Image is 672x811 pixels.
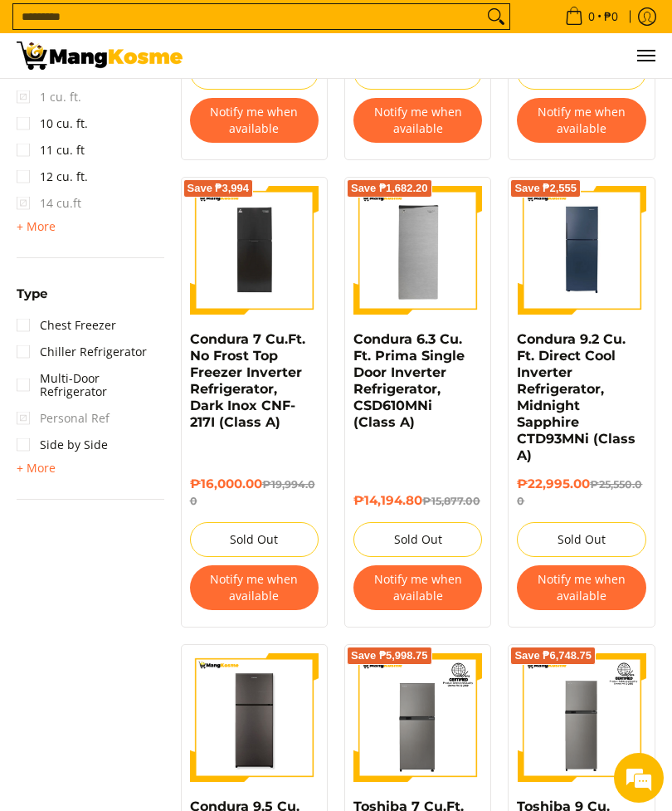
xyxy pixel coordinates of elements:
a: Condura 6.3 Cu. Ft. Prima Single Door Inverter Refrigerator, CSD610MNi (Class A) [353,331,465,430]
summary: Open [17,458,56,478]
nav: Main Menu [199,33,655,78]
div: Chat with us now [86,93,279,115]
span: Type [17,287,48,300]
span: Save ₱2,555 [514,183,577,193]
button: Sold Out [190,522,319,557]
img: Condura 7 Cu.Ft. No Frost Top Freezer Inverter Refrigerator, Dark Inox CNF-217I (Class A) [190,186,319,315]
del: ₱15,877.00 [422,495,480,507]
summary: Open [17,217,56,237]
span: 1 cu. ft. [17,84,81,110]
img: Bodega Sale Refrigerator l Mang Kosme: Home Appliances Warehouse Sale [17,42,183,70]
h6: ₱14,194.80 [353,493,482,510]
a: 12 cu. ft. [17,164,88,190]
span: Save ₱5,998.75 [351,651,428,661]
a: Chiller Refrigerator [17,339,147,365]
img: Condura 6.3 Cu. Ft. Prima Single Door Inverter Refrigerator, CSD610MNi (Class A) [353,186,482,315]
span: Personal Ref [17,405,110,432]
button: Notify me when available [353,565,482,610]
span: + More [17,462,56,475]
button: Notify me when available [190,565,319,610]
span: 0 [586,11,597,22]
a: 11 cu. ft [17,137,85,164]
button: Notify me when available [190,98,319,143]
a: Chest Freezer [17,312,116,339]
button: Notify me when available [353,98,482,143]
span: Save ₱6,748.75 [514,651,592,661]
ul: Customer Navigation [199,33,655,78]
img: Toshiba 7 Cu.Ft. Two Door No Frost Inverter Refrigerator (Class A) [353,653,482,782]
img: Toshiba 9 Cu. Ft Two Door, No Frost Inverter Refrigerator (Class A) [517,653,645,782]
a: Condura 9.2 Cu. Ft. Direct Cool Inverter Refrigerator, Midnight Sapphire CTD93MNi (Class A) [517,331,635,463]
span: Save ₱3,994 [187,183,250,193]
a: Side by Side [17,432,108,458]
a: Condura 7 Cu.Ft. No Frost Top Freezer Inverter Refrigerator, Dark Inox CNF-217I (Class A) [190,331,305,430]
del: ₱19,994.00 [190,478,315,507]
span: + More [17,220,56,233]
span: 14 cu.ft [17,190,81,217]
img: Condura 9.5 Cu. Ft. Auto Defrost, No Frost Inverter Refrigerator, Metallic Gray, CNF-271i (Class A) [190,653,319,782]
span: • [560,7,623,26]
h6: ₱16,000.00 [190,476,319,510]
button: Search [483,4,509,29]
textarea: Type your message and hit 'Enter' [8,453,316,511]
span: We're online! [96,209,229,377]
del: ₱25,550.00 [517,478,642,507]
a: 10 cu. ft. [17,110,88,137]
span: Save ₱1,682.20 [351,183,428,193]
a: Multi-Door Refrigerator [17,365,164,405]
span: ₱0 [601,11,621,22]
button: Menu [635,33,655,78]
div: Minimize live chat window [272,8,312,48]
button: Sold Out [353,522,482,557]
img: condura-9.3-cubic-feet-direct-cool-inverter-refrigerator-midnight-sapphire-full-view-mang-kosme [517,187,645,313]
button: Notify me when available [517,98,645,143]
button: Sold Out [517,522,645,557]
summary: Open [17,287,48,312]
button: Notify me when available [517,565,645,610]
h6: ₱22,995.00 [517,476,645,510]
